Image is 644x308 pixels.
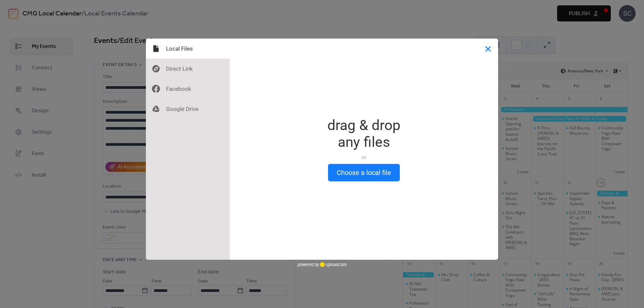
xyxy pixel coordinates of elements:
[478,39,498,59] button: Close
[327,154,400,161] div: or
[327,117,400,150] div: drag & drop any files
[146,39,230,59] div: Local Files
[146,99,230,119] div: Google Drive
[146,59,230,79] div: Direct Link
[319,262,347,267] a: uploadcare
[328,164,400,181] button: Choose a local file
[146,79,230,99] div: Facebook
[298,260,347,270] div: powered by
